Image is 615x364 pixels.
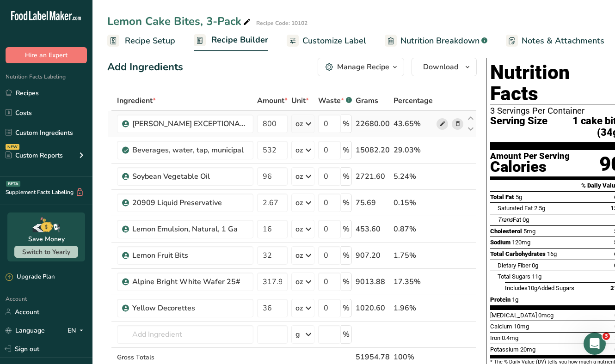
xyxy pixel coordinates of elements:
[394,250,433,261] div: 1.75%
[394,224,433,235] div: 0.87%
[490,296,510,303] span: Protein
[400,35,480,47] span: Nutrition Breakdown
[68,325,87,336] div: EN
[6,151,63,160] div: Custom Reports
[547,250,557,257] span: 16g
[516,194,522,200] span: 5g
[132,145,248,156] div: Beverages, water, tap, municipal
[125,35,175,47] span: Recipe Setup
[132,250,248,261] div: Lemon Fruit Bits
[498,262,530,269] span: Dietary Fiber
[498,216,521,223] span: Fat
[356,352,390,363] div: 51954.78
[287,30,366,51] a: Customize Label
[356,303,390,314] div: 1020.60
[490,160,570,174] div: Calories
[490,152,570,161] div: Amount Per Serving
[295,303,303,314] div: oz
[117,95,156,106] span: Ingredient
[520,346,535,353] span: 20mg
[514,323,529,330] span: 10mg
[22,248,70,256] span: Switch to Yearly
[295,329,300,340] div: g
[28,234,65,244] div: Save Money
[528,285,537,291] span: 10g
[394,197,433,208] div: 0.15%
[498,205,533,212] span: Saturated Fat
[502,334,518,341] span: 0.4mg
[318,95,352,106] div: Waste
[132,224,248,235] div: Lemon Emulsion, Natural, 1 Ga
[505,285,574,291] span: Includes Added Sugars
[356,197,390,208] div: 75.69
[132,276,248,287] div: Alpine Bright White Wafer 25#
[394,95,433,106] span: Percentage
[412,58,477,76] button: Download
[295,118,303,129] div: oz
[132,197,248,208] div: 20909 Liquid Preservative
[423,61,458,73] span: Download
[295,224,303,235] div: oz
[295,250,303,261] div: oz
[490,250,546,257] span: Total Carbohydrates
[6,322,45,339] a: Language
[132,118,248,129] div: [PERSON_NAME] EXCEPTIONAL [PERSON_NAME] REQUEST WHITE CAKE MIX MB 50 LB
[356,118,390,129] div: 22680.00
[532,273,541,280] span: 11g
[6,273,55,282] div: Upgrade Plan
[490,115,547,138] span: Serving Size
[394,352,433,363] div: 100%
[394,276,433,287] div: 17.35%
[132,303,248,314] div: Yellow Decorettes
[291,95,309,106] span: Unit
[498,273,530,280] span: Total Sugars
[490,312,537,319] span: [MEDICAL_DATA]
[117,352,253,362] div: Gross Totals
[356,95,378,106] span: Grams
[394,171,433,182] div: 5.24%
[14,246,78,258] button: Switch to Yearly
[394,145,433,156] div: 29.03%
[356,250,390,261] div: 907.20
[256,19,307,27] div: Recipe Code: 10102
[295,145,303,156] div: oz
[394,303,433,314] div: 1.96%
[490,194,514,200] span: Total Fat
[117,325,253,344] input: Add Ingredient
[506,30,604,51] a: Notes & Attachments
[603,333,610,340] span: 3
[107,60,183,75] div: Add Ingredients
[356,145,390,156] div: 15082.20
[490,239,510,246] span: Sodium
[295,171,303,182] div: oz
[107,30,175,51] a: Recipe Setup
[490,346,519,353] span: Potassium
[257,95,288,106] span: Amount
[538,312,553,319] span: 0mcg
[490,228,522,235] span: Cholesterol
[295,197,303,208] div: oz
[490,334,500,341] span: Iron
[385,30,487,51] a: Nutrition Breakdown
[356,276,390,287] div: 9013.88
[522,35,604,47] span: Notes & Attachments
[523,228,535,235] span: 5mg
[532,262,538,269] span: 0g
[211,34,268,46] span: Recipe Builder
[512,296,518,303] span: 1g
[490,323,512,330] span: Calcium
[107,13,252,30] div: Lemon Cake Bites, 3-Pack
[512,239,530,246] span: 120mg
[356,171,390,182] div: 2721.60
[356,224,390,235] div: 453.60
[295,276,303,287] div: oz
[584,333,606,355] iframe: Intercom live chat
[337,61,389,73] div: Manage Recipe
[523,216,529,223] span: 0g
[318,58,404,76] button: Manage Recipe
[498,216,513,223] i: Trans
[6,47,87,63] button: Hire an Expert
[534,205,545,212] span: 2.5g
[132,171,248,182] div: Soybean Vegetable Oil
[6,181,20,187] div: BETA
